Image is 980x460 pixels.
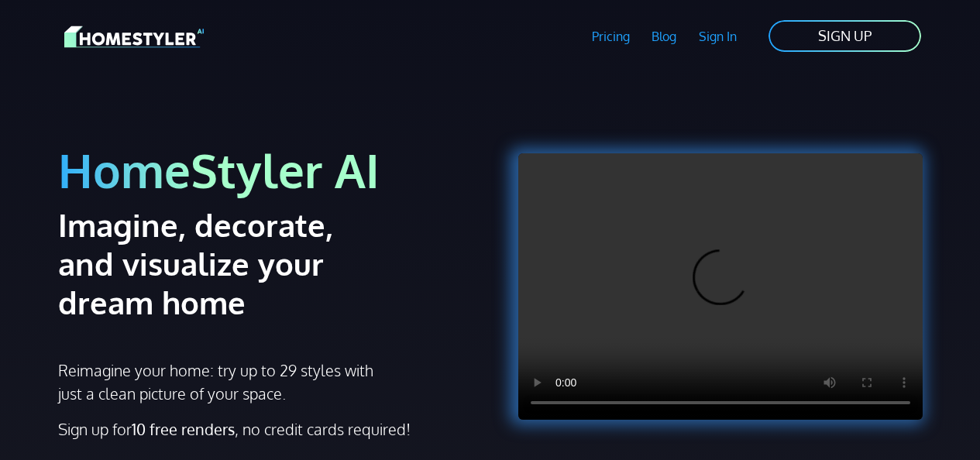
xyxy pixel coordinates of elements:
[580,19,641,54] a: Pricing
[132,419,235,439] strong: 10 free renders
[58,141,481,199] h1: HomeStyler AI
[767,19,923,53] a: SIGN UP
[58,359,376,405] p: Reimagine your home: try up to 29 styles with just a clean picture of your space.
[641,19,688,54] a: Blog
[58,417,481,441] p: Sign up for , no credit cards required!
[64,23,204,50] img: HomeStyler AI logo
[688,19,748,54] a: Sign In
[58,205,397,321] h2: Imagine, decorate, and visualize your dream home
